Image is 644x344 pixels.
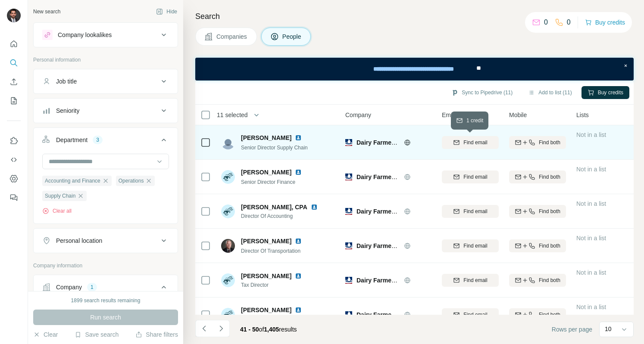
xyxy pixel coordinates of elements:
[442,170,499,183] button: Find email
[34,25,178,45] button: Company lookalikes
[241,145,308,151] span: Senior Director Supply Chain
[56,106,79,115] div: Seniority
[576,166,606,173] span: Not in a list
[598,89,623,96] span: Buy credits
[576,235,606,242] span: Not in a list
[605,325,612,333] p: 10
[576,111,589,119] span: Lists
[135,330,178,339] button: Share filters
[7,190,21,205] button: Feedback
[56,136,88,144] div: Department
[356,242,430,249] span: Dairy Farmers of America
[58,31,112,39] div: Company lookalikes
[356,277,430,284] span: Dairy Farmers of America
[442,136,499,149] button: Find email
[539,311,560,319] span: Find both
[576,304,606,310] span: Not in a list
[241,203,307,211] span: [PERSON_NAME], CPA
[71,297,141,304] div: 1899 search results remaining
[585,16,625,28] button: Buy credits
[576,269,606,276] span: Not in a list
[509,274,566,287] button: Find both
[216,32,248,41] span: Companies
[221,205,235,218] img: Avatar
[34,71,178,92] button: Job title
[282,32,302,41] span: People
[264,326,279,333] span: 1,405
[509,239,566,252] button: Find both
[87,283,97,291] div: 1
[7,55,21,71] button: Search
[463,208,487,215] span: Find email
[93,136,103,144] div: 3
[195,320,213,337] button: Navigate to previous page
[463,139,487,146] span: Find email
[7,74,21,90] button: Enrich CSV
[56,77,77,86] div: Job title
[75,330,119,339] button: Save search
[56,236,102,245] div: Personal location
[552,325,592,334] span: Rows per page
[509,170,566,183] button: Find both
[463,173,487,181] span: Find email
[7,93,21,108] button: My lists
[295,273,302,279] img: LinkedIn logo
[463,242,487,250] span: Find email
[221,273,235,287] img: Avatar
[56,283,82,291] div: Company
[463,276,487,284] span: Find email
[442,111,457,119] span: Email
[509,111,527,119] span: Mobile
[345,277,352,284] img: Logo of Dairy Farmers of America
[33,8,60,15] div: New search
[311,204,318,211] img: LinkedIn logo
[581,86,629,99] button: Buy credits
[345,174,352,180] img: Logo of Dairy Farmers of America
[509,205,566,218] button: Find both
[356,208,430,215] span: Dairy Farmers of America
[34,100,178,121] button: Seniority
[295,238,302,245] img: LinkedIn logo
[445,86,519,99] button: Sync to Pipedrive (11)
[539,276,560,284] span: Find both
[442,274,499,287] button: Find email
[7,9,21,22] img: Avatar
[45,177,100,185] span: Accounting and Finance
[221,136,235,149] img: Avatar
[150,5,183,18] button: Hide
[221,239,235,253] img: Avatar
[241,248,300,254] span: Director Of Transportation
[33,330,58,339] button: Clear
[195,58,634,81] iframe: Banner
[241,133,291,142] span: [PERSON_NAME]
[259,326,264,333] span: of
[345,208,352,215] img: Logo of Dairy Farmers of America
[33,56,178,64] p: Personal information
[217,111,248,119] span: 11 selected
[442,239,499,252] button: Find email
[241,212,321,220] span: Director Of Accounting
[345,242,352,249] img: Logo of Dairy Farmers of America
[295,134,302,141] img: LinkedIn logo
[7,133,21,149] button: Use Surfe on LinkedIn
[119,177,144,185] span: Operations
[241,237,291,245] span: [PERSON_NAME]
[7,36,21,52] button: Quick start
[463,311,487,319] span: Find email
[195,10,634,22] h4: Search
[45,192,75,200] span: Supply Chain
[34,130,178,154] button: Department3
[240,326,259,333] span: 41 - 50
[345,111,371,119] span: Company
[34,277,178,301] button: Company1
[576,131,606,138] span: Not in a list
[509,308,566,321] button: Find both
[221,170,235,184] img: Avatar
[356,311,430,318] span: Dairy Farmers of America
[576,200,606,207] span: Not in a list
[33,262,178,270] p: Company information
[442,205,499,218] button: Find email
[241,306,291,314] span: [PERSON_NAME]
[539,173,560,181] span: Find both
